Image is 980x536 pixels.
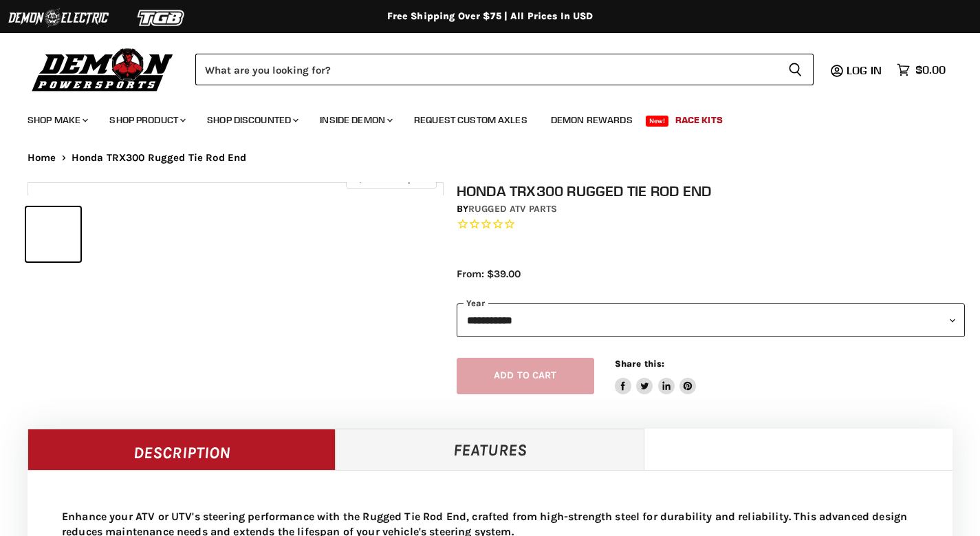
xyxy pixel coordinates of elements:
span: Honda TRX300 Rugged Tie Rod End [72,152,247,164]
select: year [457,303,966,337]
a: Features [336,429,644,470]
span: New! [646,116,669,127]
a: $0.00 [890,60,952,80]
span: $0.00 [915,63,946,76]
button: Honda TRX300 Rugged Tie Rod End thumbnail [85,207,139,261]
h1: Honda TRX300 Rugged Tie Rod End [457,182,966,200]
span: From: $39.00 [457,268,521,280]
a: Request Custom Axles [404,106,538,134]
img: TGB Logo 2 [110,5,213,31]
a: Home [28,152,56,164]
form: Product [195,54,814,85]
a: Shop Make [17,106,96,134]
a: Rugged ATV Parts [468,203,557,215]
span: Share this: [615,358,664,369]
a: Inside Demon [309,106,401,134]
a: Shop Product [99,106,194,134]
button: Search [777,54,814,85]
a: Race Kits [665,106,733,134]
input: Search [195,54,777,85]
a: Demon Rewards [541,106,643,134]
img: Demon Powersports [28,45,178,94]
aside: Share this: [615,358,697,394]
a: Description [28,429,336,470]
a: Log in [840,64,890,76]
span: Rated 0.0 out of 5 stars 0 reviews [457,217,966,232]
ul: Main menu [17,100,942,134]
button: Honda TRX300 Rugged Tie Rod End thumbnail [26,207,80,261]
span: Click to expand [353,173,429,184]
div: by [457,202,966,217]
img: Demon Electric Logo 2 [7,5,110,31]
a: Shop Discounted [197,106,307,134]
span: Log in [847,63,882,77]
